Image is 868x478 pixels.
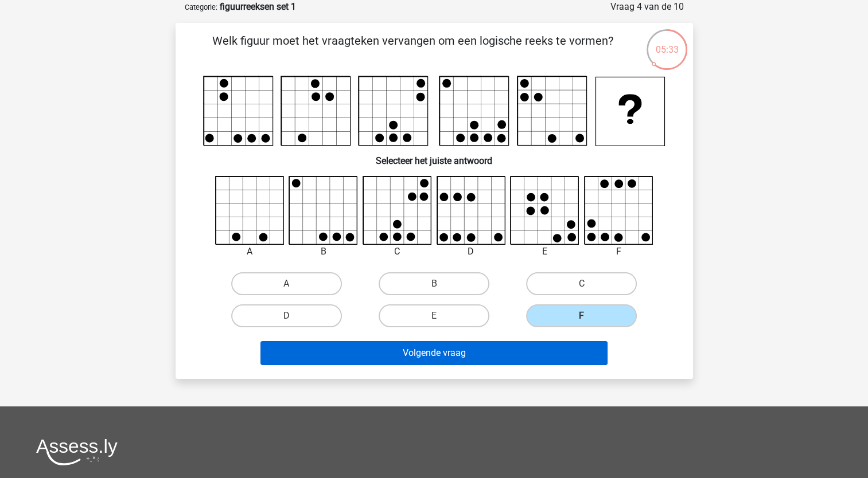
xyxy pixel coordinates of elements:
label: B [379,272,489,295]
div: D [428,245,515,258]
label: E [379,304,489,327]
div: A [207,245,293,258]
div: 05:33 [645,28,688,57]
img: Assessly logo [36,438,118,465]
div: C [354,245,441,258]
h6: Selecteer het juiste antwoord [194,146,675,166]
p: Welk figuur moet het vraagteken vervangen om een logische reeks te vormen? [194,32,632,66]
div: E [501,245,588,258]
label: A [231,272,342,295]
label: F [526,304,637,327]
label: C [526,272,637,295]
div: F [575,245,662,258]
strong: figuurreeksen set 1 [220,1,296,12]
div: B [280,245,367,258]
button: Volgende vraag [260,341,608,365]
label: D [231,304,342,327]
small: Categorie: [185,3,217,11]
